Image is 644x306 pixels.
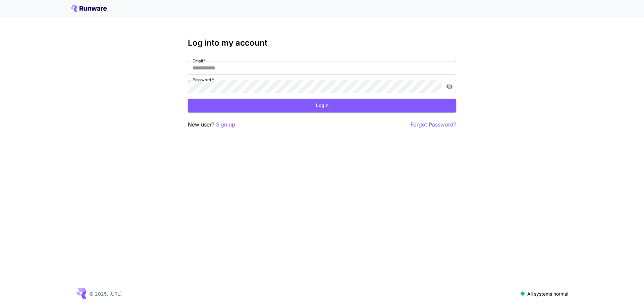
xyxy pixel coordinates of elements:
button: toggle password visibility [443,81,455,93]
h3: Log into my account [188,38,456,48]
label: Password [193,77,214,83]
label: Email [193,58,206,64]
p: © 2025, [URL] [89,290,122,297]
button: Sign up [216,120,235,129]
p: New user? [188,120,235,129]
p: All systems normal [527,290,568,297]
button: Login [188,99,456,112]
button: Forgot Password? [411,120,456,129]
